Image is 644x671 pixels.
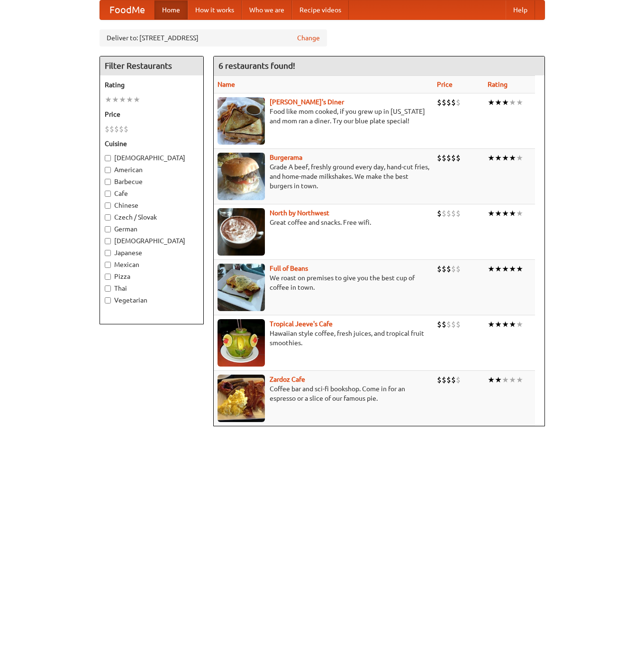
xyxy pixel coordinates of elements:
[495,319,502,330] li: ★
[506,0,535,19] a: Help
[509,208,516,219] li: ★
[119,124,124,134] li: $
[446,264,451,274] li: $
[270,265,308,272] a: Full of Beans
[105,124,109,134] li: $
[502,264,509,274] li: ★
[100,0,154,19] a: FoodMe
[105,285,111,292] input: Thai
[105,295,199,305] label: Vegetarian
[509,319,516,330] li: ★
[442,208,446,219] li: $
[488,264,495,274] li: ★
[456,97,461,108] li: $
[218,273,429,292] p: We roast on premises to give you the best cup of coffee in town.
[495,97,502,108] li: ★
[105,262,111,268] input: Mexican
[446,208,451,219] li: $
[451,264,456,274] li: $
[437,81,453,88] a: Price
[488,153,495,163] li: ★
[502,97,509,108] li: ★
[218,375,265,422] img: zardoz.jpg
[105,155,111,161] input: [DEMOGRAPHIC_DATA]
[109,124,114,134] li: $
[105,274,111,280] input: Pizza
[114,124,119,134] li: $
[292,0,349,19] a: Recipe videos
[105,226,111,232] input: German
[218,153,265,200] img: burgerama.jpg
[105,80,199,90] h5: Rating
[218,208,265,256] img: north.jpg
[442,319,446,330] li: $
[516,375,523,385] li: ★
[218,329,429,348] p: Hawaiian style coffee, fresh juices, and tropical fruit smoothies.
[105,110,199,119] h5: Price
[105,165,199,175] label: American
[456,208,461,219] li: $
[446,375,451,385] li: $
[105,179,111,185] input: Barbecue
[105,94,112,105] li: ★
[437,375,442,385] li: $
[509,375,516,385] li: ★
[516,97,523,108] li: ★
[437,264,442,274] li: $
[495,208,502,219] li: ★
[218,107,429,126] p: Food like mom cooked, if you grew up in [US_STATE] and mom ran a diner. Try our blue plate special!
[456,153,461,163] li: $
[105,248,199,257] label: Japanese
[437,319,442,330] li: $
[442,97,446,108] li: $
[124,124,128,134] li: $
[516,264,523,274] li: ★
[218,384,429,403] p: Coffee bar and sci-fi bookshop. Come in for an espresso or a slice of our famous pie.
[451,208,456,219] li: $
[516,153,523,163] li: ★
[105,189,199,198] label: Cafe
[105,297,111,303] input: Vegetarian
[495,264,502,274] li: ★
[516,208,523,219] li: ★
[502,375,509,385] li: ★
[188,0,242,19] a: How it works
[297,33,320,43] a: Change
[495,153,502,163] li: ★
[509,153,516,163] li: ★
[105,202,111,209] input: Chinese
[270,320,333,328] a: Tropical Jeeve's Cafe
[218,61,295,70] ng-pluralize: 6 restaurants found!
[100,29,327,46] div: Deliver to: [STREET_ADDRESS]
[446,153,451,163] li: $
[502,153,509,163] li: ★
[270,154,302,161] b: Burgerama
[105,153,199,163] label: [DEMOGRAPHIC_DATA]
[270,209,329,217] a: North by Northwest
[105,139,199,148] h5: Cuisine
[218,97,265,145] img: sallys.jpg
[488,97,495,108] li: ★
[105,260,199,269] label: Mexican
[100,56,203,75] h4: Filter Restaurants
[270,98,344,106] a: [PERSON_NAME]'s Diner
[451,375,456,385] li: $
[509,97,516,108] li: ★
[270,376,305,383] a: Zardoz Cafe
[105,191,111,197] input: Cafe
[442,264,446,274] li: $
[105,212,199,222] label: Czech / Slovak
[446,319,451,330] li: $
[218,81,235,88] a: Name
[112,94,119,105] li: ★
[105,284,199,293] label: Thai
[495,375,502,385] li: ★
[105,214,111,221] input: Czech / Slovak
[502,208,509,219] li: ★
[218,218,429,227] p: Great coffee and snacks. Free wifi.
[105,177,199,186] label: Barbecue
[437,97,442,108] li: $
